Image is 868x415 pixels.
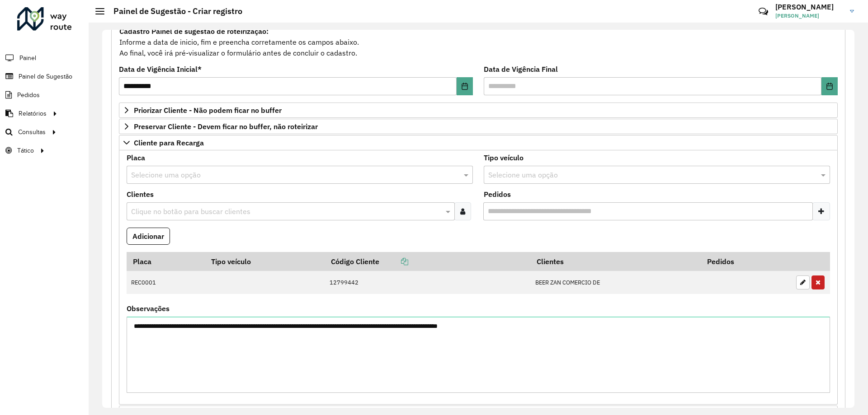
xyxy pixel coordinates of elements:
th: Tipo veículo [205,252,325,271]
label: Tipo veículo [484,152,524,163]
span: Pedidos [17,90,40,100]
th: Placa [127,252,205,271]
a: Priorizar Cliente - Não podem ficar no buffer [119,103,838,118]
a: Contato Rápido [754,2,773,21]
div: Cliente para Recarga [119,150,838,405]
div: Informe a data de inicio, fim e preencha corretamente os campos abaixo. Ao final, você irá pré-vi... [119,25,838,59]
span: Preservar Cliente - Devem ficar no buffer, não roteirizar [134,123,318,130]
button: Choose Date [821,77,838,95]
label: Placa [127,152,145,163]
button: Choose Date [457,77,473,95]
label: Clientes [127,189,154,200]
th: Clientes [530,252,700,271]
td: REC0001 [127,271,205,294]
span: [PERSON_NAME] [775,12,843,20]
button: Adicionar [127,228,170,245]
span: Cliente para Recarga [134,139,204,146]
strong: Cadastro Painel de sugestão de roteirização: [119,27,269,36]
label: Observações [127,303,170,314]
label: Data de Vigência Inicial [119,64,202,75]
label: Pedidos [484,189,511,200]
span: Painel [19,53,36,63]
th: Código Cliente [325,252,530,271]
th: Pedidos [701,252,792,271]
span: Consultas [18,127,46,137]
a: Preservar Cliente - Devem ficar no buffer, não roteirizar [119,119,838,134]
td: BEER ZAN COMERCIO DE [530,271,700,294]
span: Tático [17,146,34,155]
span: Priorizar Cliente - Não podem ficar no buffer [134,107,282,114]
label: Data de Vigência Final [484,64,558,75]
td: 12799442 [325,271,530,294]
h2: Painel de Sugestão - Criar registro [104,6,242,16]
span: Relatórios [19,109,47,118]
a: Cliente para Recarga [119,135,838,150]
span: Painel de Sugestão [19,72,72,81]
h3: [PERSON_NAME] [775,3,843,11]
a: Copiar [379,257,408,266]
